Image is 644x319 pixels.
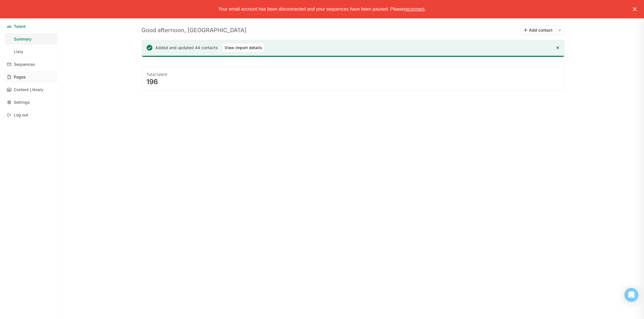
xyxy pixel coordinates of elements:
[624,288,638,302] div: Open Intercom Messenger
[521,26,555,35] button: Add contact
[141,27,246,34] h3: Good afternoon, [GEOGRAPHIC_DATA]
[146,72,560,77] div: Total talent
[5,59,57,70] a: Sequences
[222,43,264,52] button: View import details
[14,24,26,29] div: Talent
[155,45,218,50] div: Added and updated 44 contacts
[146,78,560,85] div: 196
[5,46,57,57] a: Lists
[5,97,57,108] a: Settings
[5,71,57,83] a: Pages
[5,21,57,32] a: Talent
[218,7,404,11] span: Your email account has been disconnected and your sequences have been paused. Please
[404,7,424,11] span: reconnect
[5,84,57,95] a: Content Library
[14,87,43,92] div: Content Library
[14,113,28,118] div: Log out
[14,100,30,105] div: Settings
[14,75,26,80] div: Pages
[5,33,57,45] a: Summary
[424,7,425,11] span: .
[14,37,32,42] div: Summary
[14,49,23,54] div: Lists
[14,62,35,67] div: Sequences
